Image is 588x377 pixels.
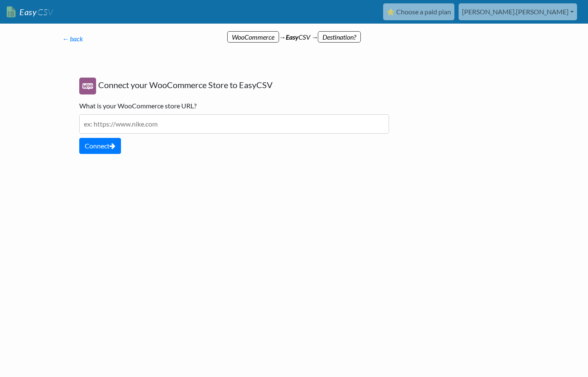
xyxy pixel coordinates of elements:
iframe: Drift Widget Chat Controller [546,335,578,367]
div: → CSV → [54,24,534,42]
a: EasyCSV [7,3,53,21]
a: ← back [62,35,83,43]
input: ex: https://www.nike.com [79,114,389,134]
span: CSV [37,7,53,17]
a: [PERSON_NAME].[PERSON_NAME] [459,3,577,20]
a: ⭐ Choose a paid plan [383,3,454,20]
h5: Connect your WooCommerce Store to EasyCSV [79,78,389,94]
img: WooCommerce [79,78,96,94]
button: Connect [79,138,121,154]
label: What is your WooCommerce store URL? [79,101,196,111]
